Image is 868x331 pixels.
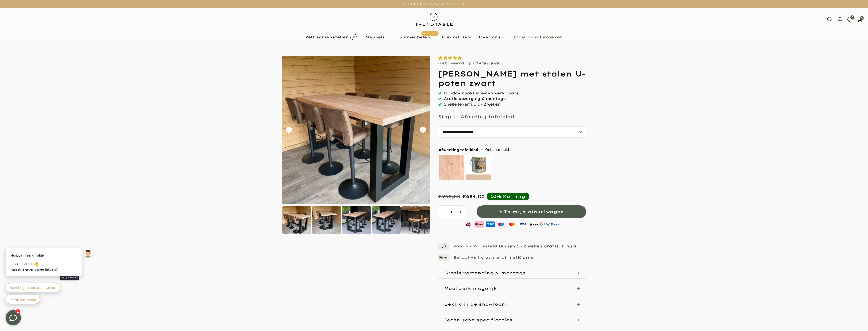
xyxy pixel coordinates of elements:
[477,205,586,218] button: In mijn winkelwagen
[847,17,853,22] a: 0
[850,15,854,19] span: 0
[282,56,430,204] img: Douglas bartafel met stalen U-poten zwart
[485,147,509,153] span: Onbehandeld
[301,32,361,41] a: Zelf samenstellen
[444,96,506,101] span: Gratis bezorging & montage
[478,61,481,65] strong: +
[282,206,311,234] img: Douglas bartafel met stalen U-poten zwart
[438,126,586,138] select: autocomplete="off"
[481,61,499,65] a: reviews
[421,31,439,36] span: Populair
[444,270,526,275] p: Gratis verzending & montage
[1,305,26,330] iframe: toggle-frame
[437,34,474,40] a: Kleurstalen
[857,17,862,22] a: 0
[453,244,576,248] p: Voor 23:59 besteld,
[457,205,465,218] button: increment
[491,194,525,199] div: 10% Korting
[444,102,501,107] span: Snelle levertijd 1 - 2 weken
[372,206,401,234] img: Douglas bartafel met stalen U-poten zwart gepoedercoat bovenkant
[444,317,512,322] p: Technische specificaties
[439,148,483,152] span: Afwerking tafelblad:
[361,34,392,40] a: Meubels
[392,34,437,40] a: TuinmeubelenPopulair
[444,302,507,307] p: Bekijk in de showroom
[860,16,864,20] span: 0
[453,255,534,260] p: Betaal veilig achteraf met
[342,206,371,234] img: Douglas bartafel met stalen U-poten zwart gepoedercoat voorkant
[438,69,586,88] h1: [PERSON_NAME] met stalen U-poten zwart
[508,34,567,40] a: Showroom Bezoeken
[1,223,99,310] iframe: bot-iframe
[412,8,456,31] img: trend-table
[312,206,341,234] img: Douglas bartafel met stalen U-poten zwart
[444,91,518,95] span: Handgemaakt in eigen werkplaats
[512,35,563,39] b: Showroom Bezoeken
[438,205,446,218] button: decrement
[446,205,457,218] input: Quantity
[444,286,497,291] p: Maatwerk mogelijk
[286,127,292,133] button: Carousel Back Arrow
[6,1,862,7] p: ✔ Gratis bezorgd & gemonteerd
[438,114,514,119] p: Stap 1 : Afmeting tafelblad
[518,255,534,260] strong: Klarna
[462,194,485,199] span: €684.00
[504,208,564,215] span: In mijn winkelwagen
[438,194,460,199] div: €760,00
[401,206,430,234] img: Douglas bartafel met stalen U-poten zwart
[499,244,576,248] strong: Binnen 1 - 2 weken gratis in huis
[474,34,508,40] a: Over ons
[438,61,499,65] p: Gebaseerd op 80
[420,127,426,133] button: Carousel Next Arrow
[305,35,349,39] b: Zelf samenstellen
